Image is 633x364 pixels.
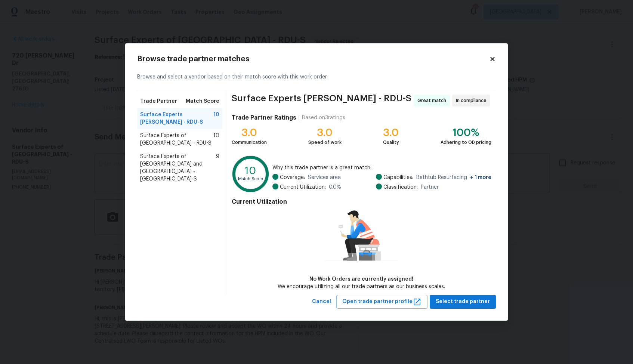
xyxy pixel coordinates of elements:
span: Open trade partner profile [342,297,422,306]
h2: Browse trade partner matches [137,55,489,63]
span: Capabilities: [383,174,413,181]
div: Adhering to OD pricing [441,139,491,146]
span: Partner [421,183,439,191]
span: Bathtub Resurfacing [416,174,491,181]
span: Services area [308,174,341,181]
span: Match Score [186,98,219,105]
span: Trade Partner [140,98,177,105]
div: Based on 3 ratings [302,114,345,121]
div: Communication [232,139,267,146]
div: Quality [383,139,399,146]
div: We encourage utilizing all our trade partners as our business scales. [278,283,445,290]
span: Cancel [312,297,331,306]
div: Browse and select a vendor based on their match score with this work order. [137,64,496,90]
span: Select trade partner [436,297,490,306]
span: Surface Experts of [GEOGRAPHIC_DATA] and [GEOGRAPHIC_DATA] - [GEOGRAPHIC_DATA]-S [140,153,216,183]
span: Classification: [383,183,418,191]
span: 10 [213,132,219,147]
span: Great match [417,97,449,104]
h4: Trade Partner Ratings [232,114,296,121]
h4: Current Utilization [232,198,491,206]
div: No Work Orders are currently assigned! [278,275,445,283]
button: Open trade partner profile [336,295,427,309]
div: | [296,114,302,121]
span: Surface Experts of [GEOGRAPHIC_DATA] - RDU-S [140,132,213,147]
span: 0.0 % [329,183,341,191]
span: Current Utilization: [280,183,326,191]
span: Surface Experts [PERSON_NAME] - RDU-S [232,95,411,107]
span: Why this trade partner is a great match: [272,164,491,172]
div: 3.0 [383,129,399,136]
div: Speed of work [308,139,342,146]
span: 10 [213,111,219,126]
span: Surface Experts [PERSON_NAME] - RDU-S [140,111,213,126]
span: 9 [216,153,219,183]
button: Cancel [309,295,334,309]
text: Match Score [238,177,263,181]
span: In compliance [456,97,490,104]
text: 10 [245,166,256,176]
span: Coverage: [280,174,305,181]
div: 100% [441,129,491,136]
div: 3.0 [232,129,267,136]
span: + 1 more [470,175,491,180]
div: 3.0 [308,129,342,136]
button: Select trade partner [430,295,496,309]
